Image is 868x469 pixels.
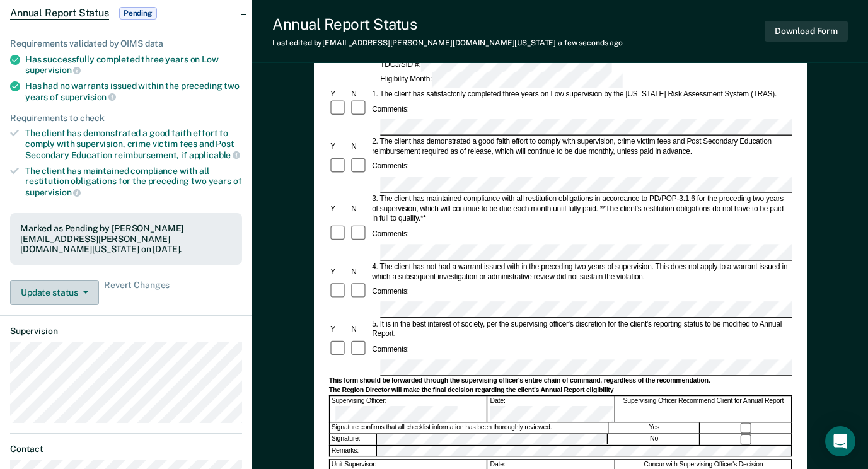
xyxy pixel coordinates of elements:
[272,38,623,47] div: Last edited by [EMAIL_ADDRESS][PERSON_NAME][DOMAIN_NAME][US_STATE]
[25,128,242,160] div: The client has demonstrated a good faith effort to comply with supervision, crime victim fees and...
[370,104,410,114] div: Comments:
[609,422,700,433] div: Yes
[330,397,488,422] div: Supervising Officer:
[25,81,242,102] div: Has had no warrants issued within the preceding two years of
[25,187,81,197] span: supervision
[10,38,242,49] div: Requirements validated by OIMS data
[370,161,410,171] div: Comments:
[25,65,81,75] span: supervision
[370,194,792,224] div: 3. The client has maintained compliance with all restitution obligations in accordance to PD/POP-...
[10,280,99,305] button: Update status
[328,141,349,151] div: Y
[10,7,109,20] span: Annual Report Status
[328,386,792,395] div: The Region Director will make the final decision regarding the client's Annual Report eligibility
[616,397,792,422] div: Supervising Officer Recommend Client for Annual Report
[189,150,240,160] span: applicable
[370,287,410,297] div: Comments:
[370,262,792,282] div: 4. The client has not had a warrant issued with in the preceding two years of supervision. This d...
[330,422,608,433] div: Signature confirms that all checklist information has been thoroughly reviewed.
[378,72,624,88] div: Eligibility Month:
[272,15,623,33] div: Annual Report Status
[104,280,170,305] span: Revert Changes
[61,92,116,102] span: supervision
[378,57,613,72] div: TDCJ/SID #:
[349,267,370,277] div: N
[328,324,349,334] div: Y
[370,229,410,239] div: Comments:
[370,89,792,99] div: 1. The client has satisfactorily completed three years on Low supervision by the [US_STATE] Risk ...
[370,344,410,354] div: Comments:
[328,267,349,277] div: Y
[349,89,370,99] div: N
[25,54,242,76] div: Has successfully completed three years on Low
[10,113,242,124] div: Requirements to check
[349,324,370,334] div: N
[328,377,792,386] div: This form should be forwarded through the supervising officer's entire chain of command, regardle...
[349,141,370,151] div: N
[119,7,157,20] span: Pending
[20,223,232,255] div: Marked as Pending by [PERSON_NAME][EMAIL_ADDRESS][PERSON_NAME][DOMAIN_NAME][US_STATE] on [DATE].
[328,89,349,99] div: Y
[330,446,377,456] div: Remarks:
[10,326,242,337] dt: Supervision
[370,136,792,156] div: 2. The client has demonstrated a good faith effort to comply with supervision, crime victim fees ...
[10,444,242,455] dt: Contact
[825,426,855,456] div: Open Intercom Messenger
[609,434,700,445] div: No
[370,319,792,339] div: 5. It is in the best interest of society, per the supervising officer's discretion for the client...
[25,166,242,198] div: The client has maintained compliance with all restitution obligations for the preceding two years of
[349,204,370,214] div: N
[558,38,623,47] span: a few seconds ago
[330,434,377,445] div: Signature:
[489,397,615,422] div: Date:
[328,204,349,214] div: Y
[765,21,848,42] button: Download Form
